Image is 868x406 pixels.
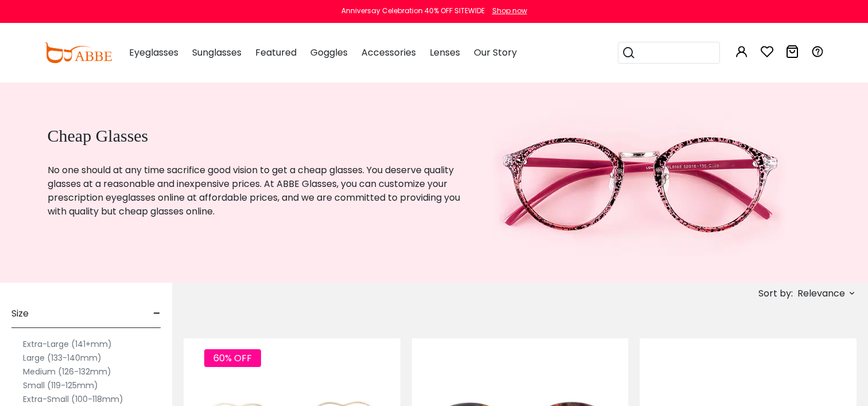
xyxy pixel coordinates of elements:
div: Shop now [492,6,527,16]
span: Sort by: [758,287,793,300]
span: Goggles [310,46,348,59]
span: Featured [255,46,297,59]
span: Eyeglasses [129,46,178,59]
label: Large (133-140mm) [23,351,102,365]
span: 60% OFF [204,349,261,367]
label: Extra-Small (100-118mm) [23,392,123,406]
img: abbeglasses.com [44,42,112,63]
label: Medium (126-132mm) [23,365,111,378]
p: No one should at any time sacrifice good vision to get a cheap glasses. You deserve quality glass... [48,163,465,218]
span: Relevance [797,283,845,304]
a: Shop now [486,6,527,15]
label: Small (119-125mm) [23,378,98,392]
span: Our Story [474,46,517,59]
span: - [153,300,161,327]
label: Extra-Large (141+mm) [23,337,112,351]
span: Size [11,300,29,327]
div: Anniversay Celebration 40% OFF SITEWIDE [341,6,485,16]
h1: Cheap Glasses [48,126,465,146]
span: Accessories [361,46,416,59]
span: Lenses [430,46,460,59]
span: Sunglasses [192,46,242,59]
img: cheap glasses [493,82,785,283]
